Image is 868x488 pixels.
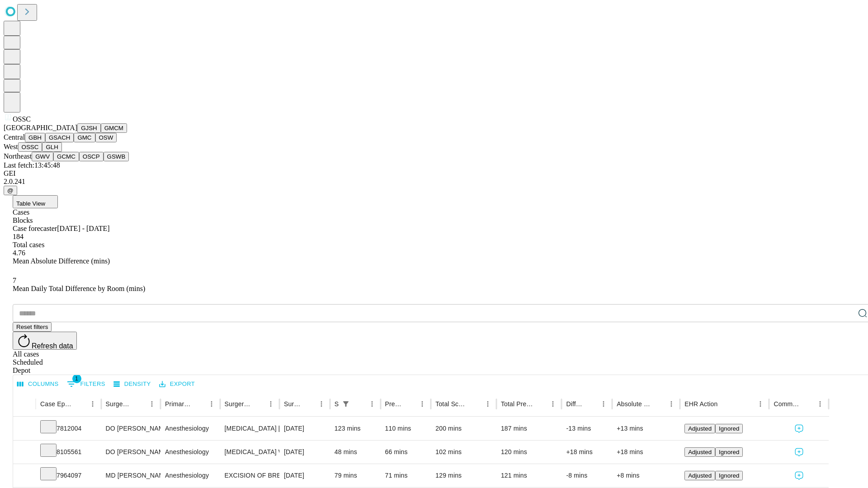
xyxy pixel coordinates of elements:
button: GSWB [104,152,129,161]
div: 7964097 [40,464,97,487]
span: Adjusted [688,425,712,432]
button: Menu [665,398,678,410]
button: Menu [366,398,378,410]
span: Reset filters [16,324,48,330]
div: [DATE] [284,441,325,464]
span: 7 [13,277,16,284]
div: 48 mins [335,441,376,464]
span: 1 [72,374,81,383]
button: Table View [13,195,58,208]
button: GWV [32,152,53,161]
div: 79 mins [335,464,376,487]
button: GMCM [101,123,127,133]
button: Menu [597,398,610,410]
div: 1 active filter [340,398,352,410]
div: 8105561 [40,441,97,464]
div: +8 mins [617,464,675,487]
button: Expand [18,468,31,484]
button: Sort [193,398,205,410]
div: 200 mins [435,417,492,440]
div: Surgery Name [225,400,251,408]
div: +18 mins [617,441,675,464]
div: -8 mins [566,464,608,487]
button: Menu [86,398,99,410]
div: 110 mins [385,417,427,440]
div: Comments [774,400,800,408]
div: Anesthesiology [165,417,215,440]
button: Menu [814,398,826,410]
div: 66 mins [385,441,427,464]
span: West [4,143,18,150]
button: Sort [133,398,146,410]
button: GBH [25,133,45,142]
span: Central [4,133,25,141]
div: Difference [566,400,584,408]
div: 2.0.241 [4,178,864,186]
button: Menu [416,398,429,410]
button: Expand [18,445,31,460]
button: GMC [74,133,95,142]
button: Ignored [715,471,743,480]
div: Surgery Date [284,400,302,408]
span: Northeast [4,152,32,160]
div: Total Predicted Duration [501,400,533,408]
button: Expand [18,421,31,437]
button: Sort [534,398,547,410]
button: Select columns [15,377,61,391]
span: 4.76 [13,249,25,257]
div: 102 mins [435,441,492,464]
div: +18 mins [566,441,608,464]
div: DO [PERSON_NAME] [PERSON_NAME] Do [106,417,156,440]
button: Menu [754,398,767,410]
button: GLH [42,142,61,152]
div: [DATE] [284,464,325,487]
div: -13 mins [566,417,608,440]
button: Sort [302,398,315,410]
button: Sort [252,398,264,410]
span: OSSC [13,115,31,123]
button: Sort [585,398,597,410]
div: 120 mins [501,441,557,464]
button: Menu [264,398,277,410]
button: OSCP [79,152,104,161]
button: Adjusted [684,471,715,480]
button: Menu [205,398,218,410]
button: Sort [353,398,366,410]
div: 7812004 [40,417,97,440]
button: Sort [718,398,731,410]
button: Sort [403,398,416,410]
div: MD [PERSON_NAME] [PERSON_NAME] Md [106,464,156,487]
div: 187 mins [501,417,557,440]
div: Anesthesiology [165,441,215,464]
span: Ignored [719,449,739,455]
div: Anesthesiology [165,464,215,487]
span: Last fetch: 13:45:48 [4,161,60,169]
button: Ignored [715,447,743,457]
span: @ [7,187,14,194]
div: EHR Action [684,400,717,408]
button: OSSC [18,142,42,152]
span: [GEOGRAPHIC_DATA] [4,124,77,131]
button: GJSH [77,123,101,133]
div: 71 mins [385,464,427,487]
button: @ [4,186,17,195]
span: [DATE] - [DATE] [57,225,109,232]
button: Refresh data [13,332,77,350]
span: 184 [13,233,24,240]
div: [MEDICAL_DATA] [MEDICAL_DATA] [225,417,275,440]
button: Density [111,377,153,391]
div: 123 mins [335,417,376,440]
div: Total Scheduled Duration [435,400,468,408]
div: GEI [4,169,864,178]
div: Predicted In Room Duration [385,400,403,408]
div: +13 mins [617,417,675,440]
span: Adjusted [688,472,712,479]
button: Sort [469,398,481,410]
button: OSW [95,133,117,142]
button: Menu [315,398,328,410]
button: Adjusted [684,424,715,433]
button: Reset filters [13,322,52,332]
button: GCMC [53,152,79,161]
div: Surgeon Name [106,400,132,408]
div: Absolute Difference [617,400,651,408]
